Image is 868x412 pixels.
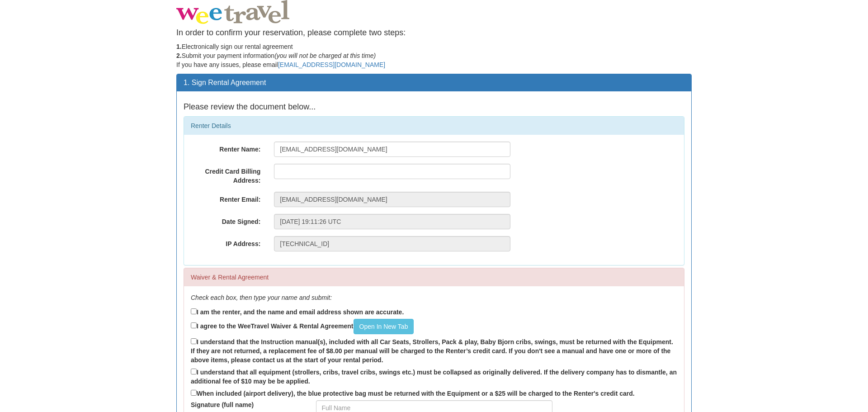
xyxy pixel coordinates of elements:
label: IP Address: [184,236,267,248]
em: Check each box, then type your name and submit: [191,294,332,301]
strong: 2. [176,52,182,59]
label: Renter Name: [184,142,267,154]
h4: In order to confirm your reservation, please complete two steps: [176,28,692,38]
input: I am the renter, and the name and email address shown are accurate. [191,308,197,314]
label: I agree to the WeeTravel Waiver & Rental Agreement [191,319,414,334]
input: I understand that all equipment (strollers, cribs, travel cribs, swings etc.) must be collapsed a... [191,369,197,374]
label: Date Signed: [184,214,267,226]
label: Credit Card Billing Address: [184,164,267,185]
div: Renter Details [184,117,684,135]
label: I am the renter, and the name and email address shown are accurate. [191,307,404,317]
em: (you will not be charged at this time) [274,52,376,59]
label: When included (airport delivery), the blue protective bag must be returned with the Equipment or ... [191,388,635,398]
label: I understand that the Instruction manual(s), included with all Car Seats, Strollers, Pack & play,... [191,336,677,365]
h3: 1. Sign Rental Agreement [184,79,684,87]
p: Electronically sign our rental agreement Submit your payment information If you have any issues, ... [176,42,692,69]
label: Signature (full name) [184,400,309,409]
label: Renter Email: [184,192,267,204]
input: I agree to the WeeTravel Waiver & Rental AgreementOpen In New Tab [191,322,197,328]
a: [EMAIL_ADDRESS][DOMAIN_NAME] [278,61,385,68]
div: Waiver & Rental Agreement [184,268,684,286]
input: When included (airport delivery), the blue protective bag must be returned with the Equipment or ... [191,390,197,396]
input: I understand that the Instruction manual(s), included with all Car Seats, Strollers, Pack & play,... [191,338,197,344]
label: I understand that all equipment (strollers, cribs, travel cribs, swings etc.) must be collapsed a... [191,367,677,386]
a: Open In New Tab [354,319,414,334]
strong: 1. [176,43,182,50]
h4: Please review the document below... [184,103,684,112]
